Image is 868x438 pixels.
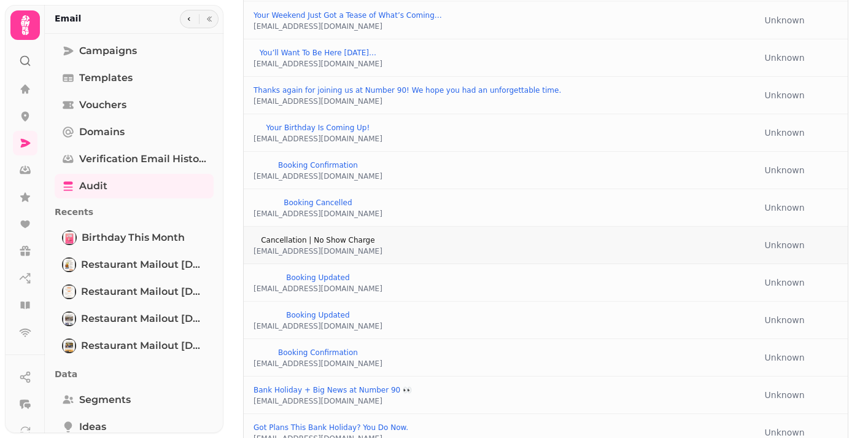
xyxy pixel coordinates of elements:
p: [EMAIL_ADDRESS][DOMAIN_NAME] [254,96,561,106]
a: Restaurant Mailout July 31stRestaurant Mailout [DATE] [55,280,214,304]
button: Booking Confirmation [254,159,382,171]
p: [EMAIL_ADDRESS][DOMAIN_NAME] [254,284,382,294]
img: Birthday This Month [63,232,76,244]
span: Vouchers [79,98,126,112]
span: Templates [79,71,133,85]
div: Unknown [765,89,838,101]
img: Restaurant Mailout July 24th [63,313,75,325]
div: Unknown [765,276,838,289]
a: Birthday This MonthBirthday This Month [55,225,214,250]
h2: Email [55,12,81,25]
span: You’ll Want To Be Here [DATE]… [254,49,382,57]
p: [EMAIL_ADDRESS][DOMAIN_NAME] [254,246,382,256]
a: Vouchers [55,93,214,117]
a: Domains [55,120,214,144]
div: Unknown [765,164,838,176]
a: Audit [55,174,214,198]
div: Unknown [765,52,838,64]
p: [EMAIL_ADDRESS][DOMAIN_NAME] [254,134,382,144]
button: Got Plans This Bank Holiday? You Do Now. [254,421,408,434]
button: Your Birthday Is Coming Up! [254,122,382,134]
span: Bank Holiday + Big News at Number 90 👀 [254,386,412,394]
span: Thanks again for joining us at Number 90! We hope you had an unforgettable time. [254,87,561,94]
p: [EMAIL_ADDRESS][DOMAIN_NAME] [254,209,382,219]
button: Cancellation | No Show Charge [254,234,382,246]
span: Your Weekend Just Got a Tease of What’s Coming… [254,12,442,19]
span: Restaurant Mailout [DATE] [81,257,206,272]
span: Your Birthday Is Coming Up! [254,124,382,131]
button: Bank Holiday + Big News at Number 90 👀 [254,384,412,396]
p: [EMAIL_ADDRESS][DOMAIN_NAME] [254,22,442,31]
img: Restaurant Mailout Aug 7th [63,259,75,271]
a: Restaurant Mailout Aug 7thRestaurant Mailout [DATE] [55,252,214,277]
a: Restaurant Mailout July 24thRestaurant Mailout [DATE] [55,307,214,331]
span: Booking Cancelled [254,199,382,206]
button: You’ll Want To Be Here [DATE]… [254,47,382,59]
button: Thanks again for joining us at Number 90! We hope you had an unforgettable time. [254,84,561,96]
p: Recents [55,201,214,223]
div: Unknown [765,127,838,139]
button: Booking Updated [254,272,382,284]
span: Ideas [79,420,106,434]
span: Birthday This Month [82,230,185,245]
p: [EMAIL_ADDRESS][DOMAIN_NAME] [254,171,382,181]
span: Restaurant Mailout [DATE] [81,284,206,299]
div: Unknown [765,389,838,401]
button: Booking Confirmation [254,346,382,359]
p: [EMAIL_ADDRESS][DOMAIN_NAME] [254,321,382,331]
span: Audit [79,179,107,194]
p: [EMAIL_ADDRESS][DOMAIN_NAME] [254,359,382,369]
span: Domains [79,125,125,139]
a: Templates [55,66,214,90]
p: [EMAIL_ADDRESS][DOMAIN_NAME] [254,59,382,69]
div: Unknown [765,351,838,364]
img: Restaurant Mailout July 16th [63,340,75,352]
span: Cancellation | No Show Charge [254,237,382,244]
div: Unknown [765,14,838,26]
div: Unknown [765,314,838,326]
span: Campaigns [79,44,137,58]
span: Restaurant Mailout [DATE] [81,338,206,353]
div: Unknown [765,201,838,214]
a: Segments [55,388,214,412]
button: Booking Cancelled [254,197,382,209]
span: Booking Confirmation [254,349,382,356]
img: Restaurant Mailout July 31st [63,286,75,298]
span: Booking Confirmation [254,162,382,169]
a: Verification email history [55,147,214,171]
span: Verification email history [79,152,206,166]
button: Your Weekend Just Got a Tease of What’s Coming… [254,9,442,22]
p: Data [55,363,214,385]
span: Booking Updated [254,311,382,319]
button: Booking Updated [254,309,382,321]
span: Booking Updated [254,274,382,281]
a: Restaurant Mailout July 16thRestaurant Mailout [DATE] [55,334,214,358]
span: Segments [79,393,131,407]
a: Campaigns [55,39,214,63]
span: Restaurant Mailout [DATE] [81,311,206,326]
span: Got Plans This Bank Holiday? You Do Now. [254,424,408,431]
div: Unknown [765,239,838,251]
p: [EMAIL_ADDRESS][DOMAIN_NAME] [254,396,412,406]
